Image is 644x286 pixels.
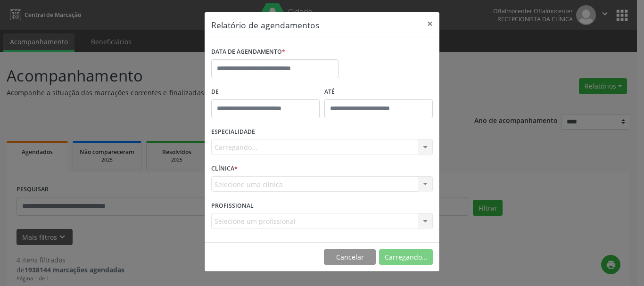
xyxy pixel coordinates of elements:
label: PROFISSIONAL [211,198,254,213]
h5: Relatório de agendamentos [211,19,319,31]
label: ATÉ [324,85,433,99]
label: ESPECIALIDADE [211,125,255,139]
button: Close [421,12,439,35]
button: Cancelar [324,249,376,265]
label: DATA DE AGENDAMENTO [211,45,285,59]
label: CLÍNICA [211,162,238,176]
button: Carregando... [379,249,433,265]
label: De [211,85,320,99]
